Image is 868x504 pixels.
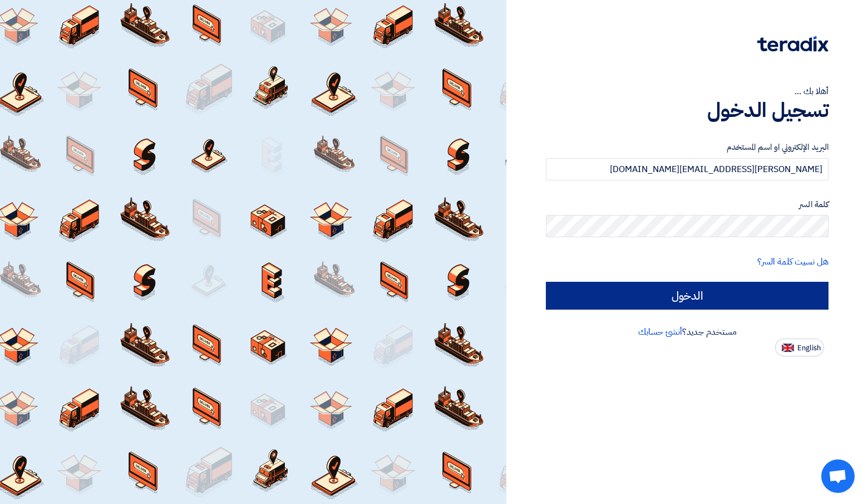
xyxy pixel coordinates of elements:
[775,339,824,356] button: English
[782,344,794,352] img: en-US.png
[546,98,828,123] h1: تسجيل الدخول
[546,198,828,211] label: كلمة السر
[546,325,828,339] div: مستخدم جديد؟
[757,36,828,52] img: Teradix logo
[821,459,855,493] a: Open chat
[546,85,828,98] div: أهلا بك ...
[546,158,828,180] input: أدخل بريد العمل الإلكتروني او اسم المستخدم الخاص بك ...
[546,141,828,154] label: البريد الإلكتروني او اسم المستخدم
[546,282,828,310] input: الدخول
[757,255,828,268] a: هل نسيت كلمة السر؟
[797,344,821,352] span: English
[638,325,682,339] a: أنشئ حسابك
